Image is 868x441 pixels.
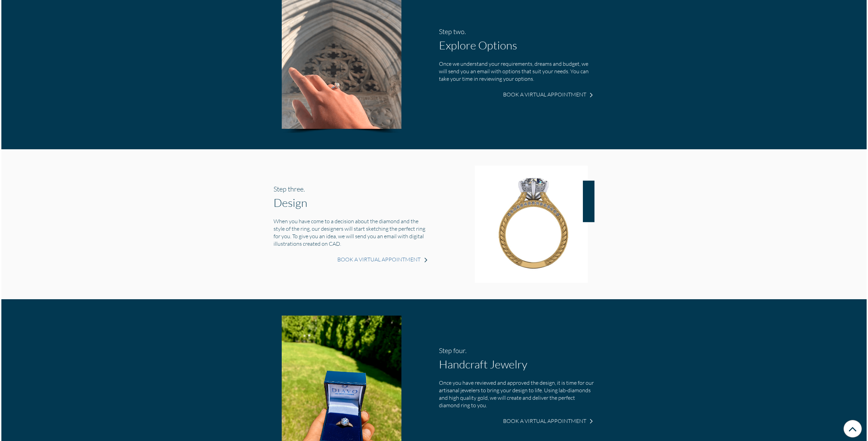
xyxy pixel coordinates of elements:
img: collection-arrow [588,418,594,425]
h3: Step four. [439,346,594,354]
h1: Design [274,196,429,209]
h5: When you have come to a decision about the diamond and the style of the ring, our designers will ... [274,217,429,247]
h1: Explore Options [439,38,594,52]
img: collection-arrow [588,92,594,98]
h5: Once you have reviewed and approved the design, it is time for our artisanal jewelers to bring yo... [439,379,594,409]
a: BOOK A VIRTUAL APPOINTMENT [503,417,586,425]
img: design-ring [467,166,594,283]
h1: Handcraft Jewelry [439,357,594,371]
h5: Once we understand your requirements, dreams and budget, we will send you an email with options t... [439,60,594,82]
h3: Step three. [274,185,429,193]
a: BOOK A VIRTUAL APPOINTMENT [337,256,421,263]
img: more-than-engagement [422,257,429,263]
a: BOOK A VIRTUAL APPOINTMENT [503,91,586,98]
h3: Step two. [439,27,594,35]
